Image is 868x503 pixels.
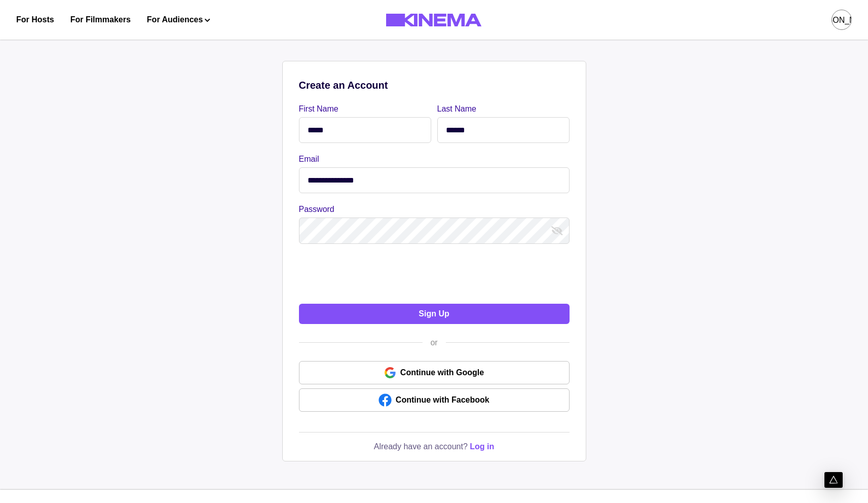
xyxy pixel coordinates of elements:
[147,14,210,26] button: For Audiences
[299,388,570,412] a: Continue with Facebook
[299,304,570,324] button: Sign Up
[470,442,494,451] span: Log in
[422,337,445,349] div: or
[299,153,563,165] label: Email
[299,78,570,93] p: Create an Account
[299,361,570,384] a: Continue with Google
[437,103,563,115] label: Last Name
[16,14,54,26] a: For Hosts
[299,254,453,294] iframe: reCAPTCHA
[70,14,131,26] a: For Filmmakers
[549,223,565,239] button: show password
[299,103,425,115] label: First Name
[299,203,563,215] label: Password
[374,441,494,453] a: Already have an account? Log in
